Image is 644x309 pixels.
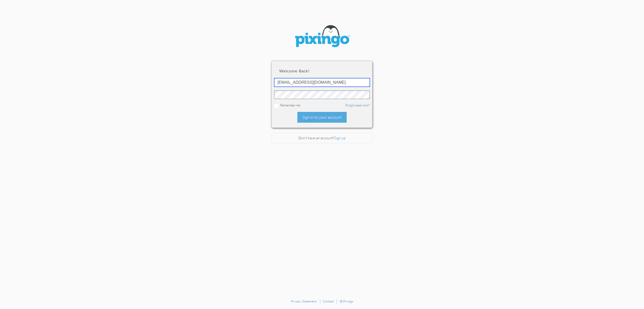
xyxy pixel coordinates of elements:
[297,112,347,123] div: Sign in to your account
[274,103,370,108] div: Remember me
[272,133,372,144] div: Don't have an account?
[274,78,370,87] input: ID or Email
[323,299,334,303] a: Contact
[340,299,353,303] a: © Pixingo
[291,299,317,303] a: Privacy Statement
[279,69,365,73] h2: Welcome back!
[334,136,346,140] a: Sign up
[292,23,352,51] img: pixingo logo
[345,103,370,107] a: Forgot password?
